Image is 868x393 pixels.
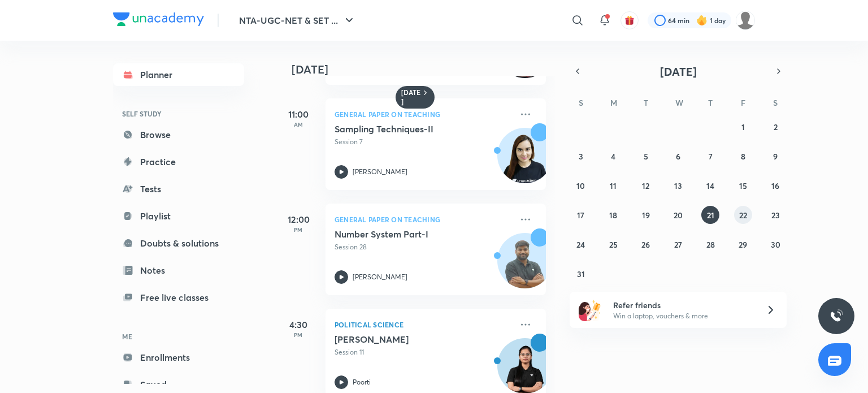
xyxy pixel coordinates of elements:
[335,347,512,357] p: Session 11
[642,210,650,221] abbr: August 19, 2025
[620,11,639,29] button: avatar
[604,206,622,224] button: August 18, 2025
[771,210,780,221] abbr: August 23, 2025
[739,239,747,250] abbr: August 29, 2025
[498,239,552,293] img: Avatar
[113,178,244,200] a: Tests
[644,97,648,108] abbr: Tuesday
[741,97,745,108] abbr: Friday
[232,9,363,32] button: NTA-UGC-NET & SET ...
[572,265,590,283] button: August 31, 2025
[401,88,421,106] h6: [DATE]
[674,180,682,191] abbr: August 13, 2025
[604,147,622,165] button: August 4, 2025
[335,123,475,135] h5: Sampling Techniques-II
[577,210,584,221] abbr: August 17, 2025
[113,232,244,254] a: Doubts & solutions
[771,180,779,191] abbr: August 16, 2025
[335,228,475,240] h5: Number System Part-I
[610,97,617,108] abbr: Monday
[696,15,708,26] img: streak
[579,97,583,108] abbr: Sunday
[707,210,714,221] abbr: August 21, 2025
[572,206,590,224] button: August 17, 2025
[335,242,512,252] p: Session 28
[637,147,655,165] button: August 5, 2025
[669,206,687,224] button: August 20, 2025
[335,318,512,331] p: Political Science
[734,176,752,195] button: August 15, 2025
[701,206,719,224] button: August 21, 2025
[572,235,590,253] button: August 24, 2025
[676,151,680,162] abbr: August 6, 2025
[585,63,771,79] button: [DATE]
[674,239,682,250] abbr: August 27, 2025
[572,147,590,165] button: August 3, 2025
[335,137,512,147] p: Session 7
[613,311,752,321] p: Win a laptop, vouchers & more
[706,239,715,250] abbr: August 28, 2025
[353,167,407,177] p: [PERSON_NAME]
[353,272,407,282] p: [PERSON_NAME]
[113,12,204,26] img: Company Logo
[771,239,780,250] abbr: August 30, 2025
[113,12,204,29] a: Company Logo
[604,176,622,195] button: August 11, 2025
[706,180,714,191] abbr: August 14, 2025
[766,118,784,136] button: August 2, 2025
[830,309,843,323] img: ttu
[276,226,321,233] p: PM
[276,213,321,226] h5: 12:00
[604,235,622,253] button: August 25, 2025
[113,123,244,146] a: Browse
[669,147,687,165] button: August 6, 2025
[736,11,755,30] img: SRITAMA CHATTERJEE
[576,180,585,191] abbr: August 10, 2025
[624,15,635,25] img: avatar
[739,180,747,191] abbr: August 15, 2025
[708,97,713,108] abbr: Thursday
[734,206,752,224] button: August 22, 2025
[675,97,683,108] abbr: Wednesday
[276,107,321,121] h5: 11:00
[353,377,371,387] p: Poorti
[335,107,512,121] p: General Paper on Teaching
[579,299,601,321] img: referral
[276,318,321,331] h5: 4:30
[641,239,650,250] abbr: August 26, 2025
[576,239,585,250] abbr: August 24, 2025
[644,151,648,162] abbr: August 5, 2025
[113,259,244,282] a: Notes
[113,150,244,173] a: Practice
[674,210,683,221] abbr: August 20, 2025
[276,331,321,338] p: PM
[572,176,590,195] button: August 10, 2025
[741,122,745,132] abbr: August 1, 2025
[637,176,655,195] button: August 12, 2025
[773,151,778,162] abbr: August 9, 2025
[292,63,557,76] h4: [DATE]
[669,235,687,253] button: August 27, 2025
[609,210,617,221] abbr: August 18, 2025
[669,176,687,195] button: August 13, 2025
[741,151,745,162] abbr: August 8, 2025
[766,235,784,253] button: August 30, 2025
[660,64,697,79] span: [DATE]
[734,235,752,253] button: August 29, 2025
[701,235,719,253] button: August 28, 2025
[613,299,752,311] h6: Refer friends
[637,235,655,253] button: August 26, 2025
[498,134,552,188] img: Avatar
[113,63,244,86] a: Planner
[766,176,784,195] button: August 16, 2025
[766,206,784,224] button: August 23, 2025
[610,180,617,191] abbr: August 11, 2025
[335,213,512,226] p: General Paper on Teaching
[701,147,719,165] button: August 7, 2025
[766,147,784,165] button: August 9, 2025
[773,97,778,108] abbr: Saturday
[113,205,244,227] a: Playlist
[611,151,615,162] abbr: August 4, 2025
[335,334,475,345] h5: John Rawls
[579,151,583,162] abbr: August 3, 2025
